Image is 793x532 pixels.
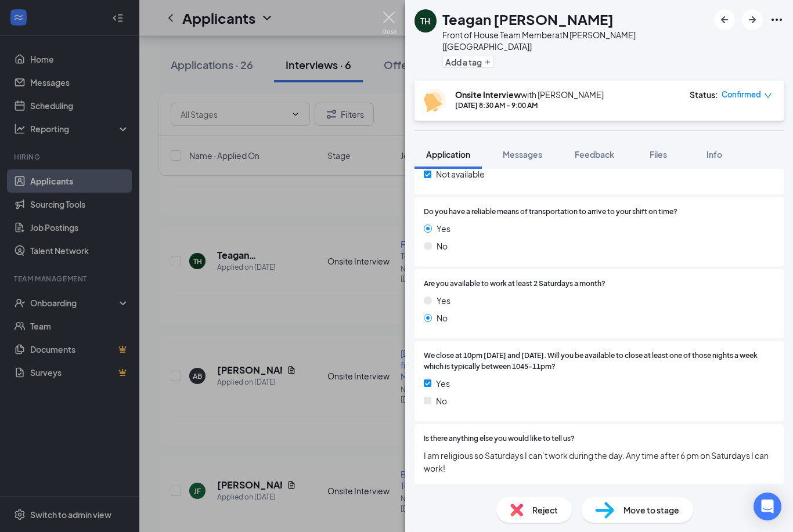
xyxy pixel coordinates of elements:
[424,449,774,475] span: I am religious so Saturdays I can’t work during the day. Any time after 6 pm on Saturdays I can w...
[707,149,722,160] span: Info
[722,89,761,100] span: Confirmed
[503,149,542,160] span: Messages
[436,377,450,390] span: Yes
[424,207,677,218] span: Do you have a reliable means of transportation to arrive to your shift on time?
[484,59,491,66] svg: Plus
[745,13,759,27] svg: ArrowRight
[714,9,735,30] button: ArrowLeftNew
[442,56,494,68] button: PlusAdd a tag
[442,29,709,52] div: Front of House Team Member at N [PERSON_NAME] [[GEOGRAPHIC_DATA]]
[455,89,604,100] div: with [PERSON_NAME]
[742,9,763,30] button: ArrowRight
[455,100,604,110] div: [DATE] 8:30 AM - 9:00 AM
[623,504,679,516] span: Move to stage
[424,433,575,444] span: Is there anything else you would like to tell us?
[455,89,521,100] b: Onsite Interview
[575,149,614,160] span: Feedback
[436,168,485,180] span: Not available
[436,395,447,407] span: No
[754,493,781,520] div: Open Intercom Messenger
[650,149,667,160] span: Files
[437,240,448,252] span: No
[424,350,774,372] span: We close at 10pm [DATE] and [DATE]. Will you be available to close at least one of those nights a...
[690,89,718,100] div: Status :
[424,278,605,289] span: Are you available to work at least 2 Saturdays a month?
[437,222,450,235] span: Yes
[770,13,784,27] svg: Ellipses
[718,13,731,27] svg: ArrowLeftNew
[442,9,614,29] h1: Teagan [PERSON_NAME]
[437,294,450,307] span: Yes
[420,15,430,27] div: TH
[426,149,470,160] span: Application
[532,504,558,516] span: Reject
[437,312,448,324] span: No
[764,92,772,100] span: down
